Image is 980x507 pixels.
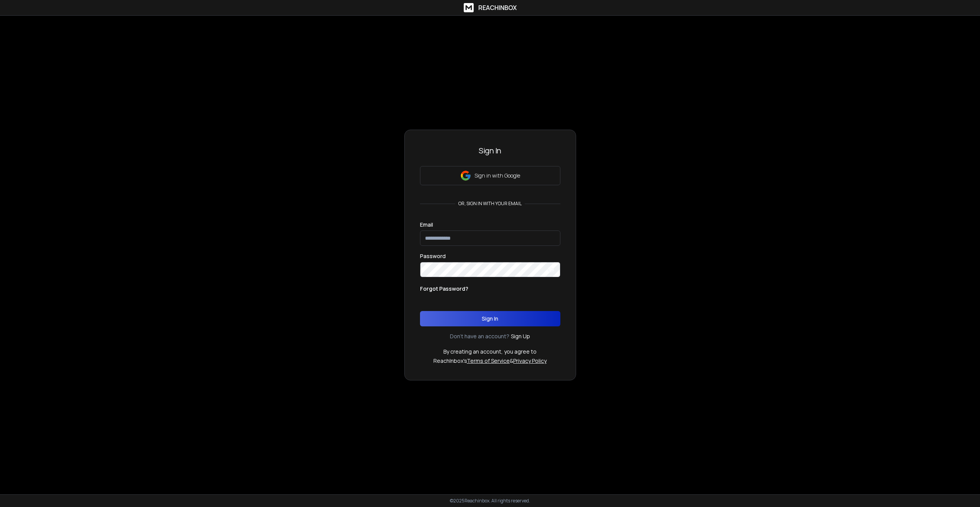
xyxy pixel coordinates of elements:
[420,285,468,293] p: Forgot Password?
[420,166,560,185] button: Sign in with Google
[513,357,547,364] a: Privacy Policy
[420,222,433,227] label: Email
[433,357,547,365] p: ReachInbox's &
[420,145,560,156] h3: Sign In
[443,348,537,356] p: By creating an account, you agree to
[464,3,517,12] a: ReachInbox
[474,172,520,179] p: Sign in with Google
[420,311,560,326] button: Sign In
[420,254,446,259] label: Password
[478,3,517,12] h1: ReachInbox
[450,498,530,504] p: © 2025 Reachinbox. All rights reserved.
[455,201,525,207] p: or, sign in with your email
[511,333,530,340] a: Sign Up
[467,357,510,364] a: Terms of Service
[450,333,509,340] p: Don't have an account?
